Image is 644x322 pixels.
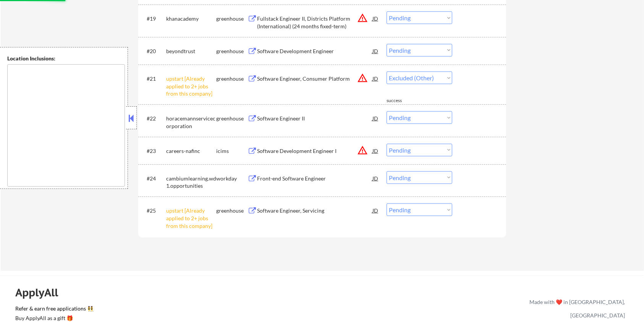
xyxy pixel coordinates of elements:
[166,207,216,229] div: upstart [Already applied to 2+ jobs from this company]
[526,295,625,322] div: Made with ❤️ in [GEOGRAPHIC_DATA], [GEOGRAPHIC_DATA]
[372,72,379,85] div: JD
[15,306,370,314] a: Refer & earn free applications 👯‍♀️
[372,203,379,217] div: JD
[166,115,216,130] div: horacemannservicecorporation
[147,75,160,83] div: #21
[166,75,216,98] div: upstart [Already applied to 2+ jobs from this company]
[7,55,125,62] div: Location Inclusions:
[216,75,248,83] div: greenhouse
[166,175,216,190] div: cambiumlearning.wd1.opportunities
[257,175,372,182] div: Front-end Software Engineer
[166,47,216,55] div: beyondtrust
[357,145,368,156] button: warning_amber
[216,15,248,23] div: greenhouse
[216,147,248,155] div: icims
[357,13,368,23] button: warning_amber
[372,111,379,125] div: JD
[216,47,248,55] div: greenhouse
[372,144,379,158] div: JD
[257,15,372,30] div: Fullstack Engineer II, Districts Platform (International) (24 months fixed-term)
[147,15,160,23] div: #19
[147,47,160,55] div: #20
[166,147,216,155] div: careers-nafinc
[15,286,67,299] div: ApplyAll
[15,315,92,321] div: Buy ApplyAll as a gift 🎁
[372,11,379,25] div: JD
[166,15,216,23] div: khanacademy
[372,44,379,58] div: JD
[372,171,379,185] div: JD
[387,98,417,104] div: success
[357,73,368,83] button: warning_amber
[257,47,372,55] div: Software Development Engineer
[216,207,248,215] div: greenhouse
[216,115,248,122] div: greenhouse
[257,147,372,155] div: Software Development Engineer I
[257,115,372,122] div: Software Engineer II
[147,207,160,215] div: #25
[147,115,160,122] div: #22
[216,175,248,182] div: workday
[257,75,372,83] div: Software Engineer, Consumer Platform
[257,207,372,215] div: Software Engineer, Servicing
[147,147,160,155] div: #23
[147,175,160,182] div: #24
